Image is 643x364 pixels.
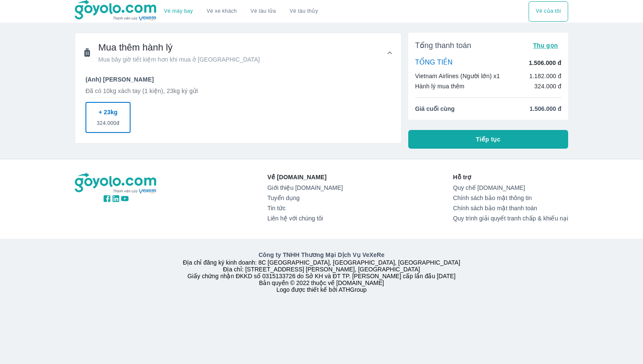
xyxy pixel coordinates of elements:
[529,1,568,22] button: Vé của tôi
[415,82,464,90] p: Hành lý mua thêm
[453,205,568,212] a: Chính sách bảo mật thanh toán
[77,251,566,259] p: Công ty TNHH Thương Mại Dịch Vụ VeXeRe
[267,215,343,222] a: Liên hệ với chúng tôi
[98,42,260,54] span: Mua thêm hành lý
[99,108,118,116] p: + 23kg
[164,8,193,14] a: Vé máy bay
[267,205,343,212] a: Tin tức
[75,173,157,194] img: logo
[415,58,452,68] p: TỔNG TIỀN
[453,215,568,222] a: Quy trình giải quyết tranh chấp & khiếu nại
[267,184,343,191] a: Giới thiệu [DOMAIN_NAME]
[453,184,568,191] a: Quy chế [DOMAIN_NAME]
[529,59,561,67] p: 1.506.000 đ
[207,8,237,14] a: Vé xe khách
[415,104,455,113] span: Giá cuối cùng
[98,55,260,64] span: Mua bây giờ tiết kiệm hơn khi mua ở [GEOGRAPHIC_DATA]
[529,40,561,51] button: Thu gọn
[157,1,325,22] div: choose transportation mode
[85,87,391,95] p: Đã có 10kg xách tay (1 kiện), 23kg ký gửi
[85,75,391,84] p: (Anh) [PERSON_NAME]
[529,104,561,113] span: 1.506.000 đ
[85,102,131,133] button: + 23kg324.000đ
[267,195,343,201] a: Tuyển dụng
[529,72,561,80] p: 1.182.000 đ
[415,40,471,51] span: Tổng thanh toán
[244,1,283,22] a: Vé tàu lửa
[267,173,343,181] p: Về [DOMAIN_NAME]
[533,42,558,49] span: Thu gọn
[415,72,500,80] p: Vietnam Airlines (Người lớn) x1
[283,1,325,22] button: Vé tàu thủy
[529,1,568,22] div: choose transportation mode
[408,130,568,149] button: Tiếp tục
[75,33,401,72] div: Mua thêm hành lýMua bây giờ tiết kiệm hơn khi mua ở [GEOGRAPHIC_DATA]
[75,72,401,143] div: Mua thêm hành lýMua bây giờ tiết kiệm hơn khi mua ở [GEOGRAPHIC_DATA]
[476,135,501,144] span: Tiếp tục
[70,251,573,293] div: Địa chỉ đăng ký kinh doanh: 8C [GEOGRAPHIC_DATA], [GEOGRAPHIC_DATA], [GEOGRAPHIC_DATA] Địa chỉ: [...
[453,173,568,181] p: Hỗ trợ
[453,195,568,201] a: Chính sách bảo mật thông tin
[534,82,561,90] p: 324.000 đ
[97,116,119,127] span: 324.000đ
[85,102,391,133] div: scrollable baggage options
